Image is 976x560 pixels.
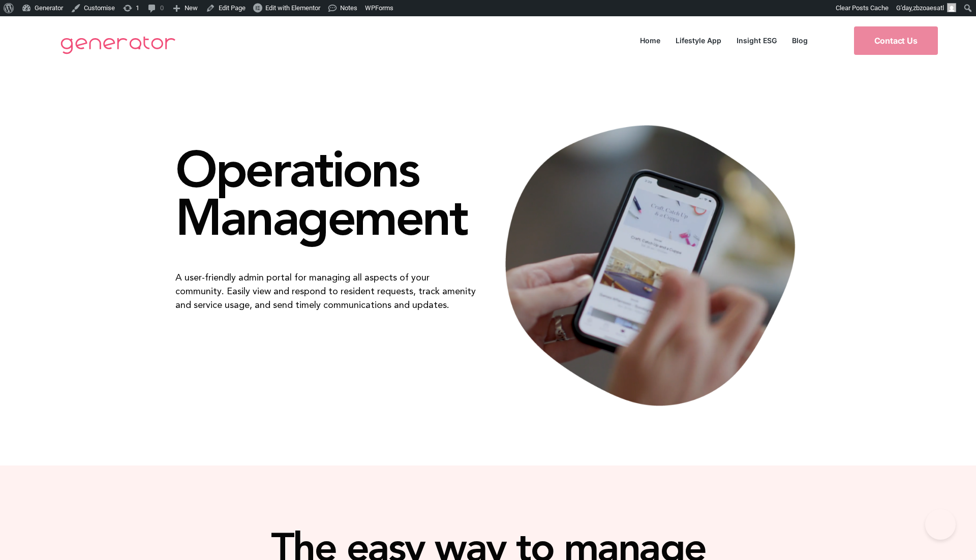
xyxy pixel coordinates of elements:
p: A user-friendly admin portal for managing all aspects of your community. Easily view and respond ... [175,270,478,312]
h1: Operations Management [175,145,478,241]
span: zbzoaesatl [913,4,944,12]
a: Home [632,34,668,47]
a: Blog [784,34,815,47]
span: Contact Us [874,37,918,45]
a: Lifestyle App [668,34,729,47]
span: Edit with Elementor [265,4,320,12]
nav: Menu [632,34,815,47]
a: Insight ESG [729,34,784,47]
a: Contact Us [854,26,938,55]
iframe: Toggle Customer Support [925,509,956,540]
